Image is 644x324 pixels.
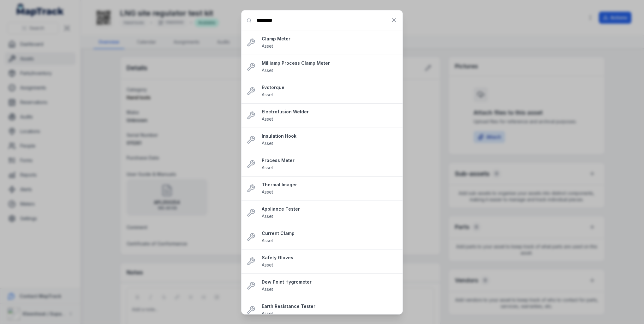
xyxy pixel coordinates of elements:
[262,303,397,317] a: Earth Resistance TesterAsset
[262,36,397,50] a: Clamp MeterAsset
[262,165,273,170] span: Asset
[262,109,397,123] a: Electrofusion WelderAsset
[262,43,273,49] span: Asset
[262,60,397,66] strong: Milliamp Process Clamp Meter
[262,262,273,267] span: Asset
[262,230,397,237] strong: Current Clamp
[262,84,397,98] a: EvotorqueAsset
[262,36,397,42] strong: Clamp Meter
[262,182,397,188] strong: Thermal Imager
[262,230,397,244] a: Current ClampAsset
[262,157,397,164] strong: Process Meter
[262,68,273,73] span: Asset
[262,116,273,122] span: Asset
[262,303,397,309] strong: Earth Resistance Tester
[262,213,273,219] span: Asset
[262,84,397,91] strong: Evotorque
[262,206,397,212] strong: Appliance Tester
[262,311,273,316] span: Asset
[262,279,397,285] strong: Dew Point Hygrometer
[262,279,397,293] a: Dew Point HygrometerAsset
[262,255,397,268] a: Safety GlovesAsset
[262,133,397,147] a: Insulation HookAsset
[262,182,397,195] a: Thermal ImagerAsset
[262,189,273,195] span: Asset
[262,109,397,115] strong: Electrofusion Welder
[262,60,397,74] a: Milliamp Process Clamp MeterAsset
[262,92,273,97] span: Asset
[262,255,397,261] strong: Safety Gloves
[262,157,397,171] a: Process MeterAsset
[262,133,397,139] strong: Insulation Hook
[262,141,273,146] span: Asset
[262,206,397,220] a: Appliance TesterAsset
[262,286,273,292] span: Asset
[262,238,273,243] span: Asset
